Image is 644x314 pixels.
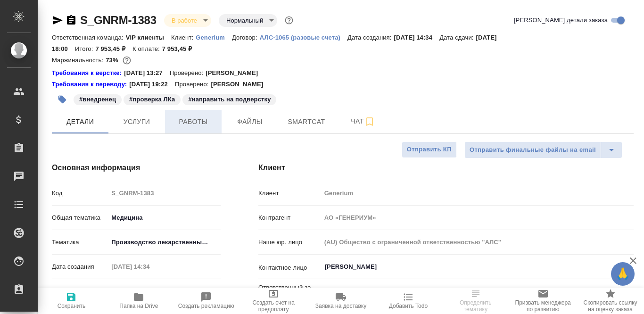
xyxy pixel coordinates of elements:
p: Дата создания: [347,34,394,41]
span: Добавить Todo [389,303,428,309]
input: Пустое поле [321,235,634,249]
button: Отправить КП [402,141,457,158]
div: В работе [164,14,211,27]
button: Скопировать ссылку на оценку заказа [577,288,644,314]
button: Доп статусы указывают на важность/срочность заказа [283,14,295,26]
input: Пустое поле [108,186,221,200]
div: В работе [219,14,277,27]
p: АЛС-1065 (разовые счета) [260,34,347,41]
p: Общая тематика [52,213,108,223]
p: Контактное лицо [258,263,321,273]
span: Smartcat [284,116,329,128]
p: Проверено: [170,68,206,78]
button: 1794.70 RUB; [121,54,133,66]
span: Призвать менеджера по развитию [515,299,571,313]
p: Итого: [75,45,95,52]
p: Клиент [258,189,321,198]
p: #проверка ЛКа [129,95,175,104]
p: #внедренец [79,95,116,104]
button: Сохранить [38,288,105,314]
button: Заявка на доставку [307,288,375,314]
p: Маржинальность: [52,57,106,64]
button: Создать счет на предоплату [240,288,307,314]
button: 🙏 [611,262,635,286]
span: Файлы [227,116,272,128]
span: Папка на Drive [119,303,158,309]
p: [DATE] 19:22 [129,80,175,89]
span: Определить тематику [447,299,504,313]
button: Отправить финальные файлы на email [464,141,601,158]
button: В работе [169,17,200,25]
span: Услуги [114,116,159,128]
div: Медицина [108,210,221,226]
p: Наше юр. лицо [258,238,321,247]
p: Тематика [52,238,108,247]
div: Нажми, чтобы открыть папку с инструкцией [52,80,129,89]
a: Требования к верстке: [52,68,124,78]
input: ✎ Введи что-нибудь [324,286,599,297]
span: Детали [58,116,103,128]
button: Папка на Drive [105,288,173,314]
a: Требования к переводу: [52,80,129,89]
svg: Подписаться [364,116,375,127]
a: АЛС-1065 (разовые счета) [260,33,347,41]
p: #направить на подверстку [188,95,271,104]
p: Дата сдачи: [439,34,476,41]
p: Договор: [232,34,260,41]
p: Ответственный за оплату [258,283,321,302]
span: Отправить КП [407,144,452,155]
button: Определить тематику [442,288,509,314]
p: Дата продажи [52,287,108,296]
button: Нормальный [223,17,266,25]
span: Чат [340,116,386,127]
p: [PERSON_NAME] [206,68,265,78]
button: Создать рекламацию [173,288,240,314]
input: Пустое поле [108,260,190,273]
span: [PERSON_NAME] детали заказа [514,16,608,25]
h4: Клиент [258,162,634,174]
input: Пустое поле [108,284,190,298]
div: split button [464,141,622,158]
button: Скопировать ссылку [66,15,77,26]
button: Скопировать ссылку для ЯМессенджера [52,15,63,26]
a: S_GNRM-1383 [80,14,157,26]
span: Скопировать ссылку на оценку заказа [582,299,638,313]
span: проверка ЛКа [123,95,182,103]
p: [DATE] 13:27 [124,68,170,78]
p: Контрагент [258,213,321,223]
h4: Основная информация [52,162,221,174]
p: 73% [106,57,120,64]
input: Пустое поле [321,186,634,200]
p: [DATE] 14:34 [394,34,440,41]
input: Пустое поле [321,211,634,224]
button: Призвать менеджера по развитию [509,288,577,314]
button: Добавить Todo [374,288,442,314]
span: Отправить финальные файлы на email [470,145,596,156]
span: внедренец [73,95,123,103]
p: Ответственная команда: [52,34,126,41]
p: Дата создания [52,262,108,272]
div: Производство лекарственных препаратов [108,234,221,250]
p: 7 953,45 ₽ [162,45,199,52]
button: Добавить тэг [52,89,73,110]
span: 🙏 [615,264,631,284]
span: направить на подверстку [182,95,277,103]
div: Нажми, чтобы открыть папку с инструкцией [52,68,124,78]
span: Создать рекламацию [178,303,234,309]
span: Работы [171,116,216,128]
p: Проверено: [175,80,211,89]
p: [PERSON_NAME] [211,80,270,89]
span: Создать счет на предоплату [246,299,302,313]
p: VIP клиенты [126,34,171,41]
p: Клиент: [171,34,196,41]
span: Заявка на доставку [315,303,366,309]
p: Generium [196,34,232,41]
p: К оплате: [132,45,162,52]
a: Generium [196,33,232,41]
p: 7 953,45 ₽ [95,45,132,52]
p: Код [52,189,108,198]
span: Сохранить [58,303,86,309]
